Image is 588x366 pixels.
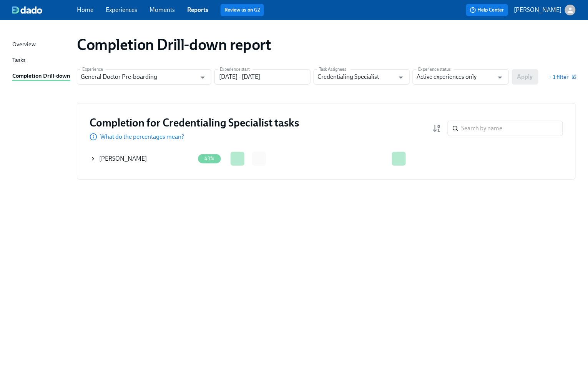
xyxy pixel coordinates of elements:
button: [PERSON_NAME] [514,5,576,15]
div: Tasks [12,56,25,65]
span: 43% [200,156,219,161]
a: Review us on G2 [224,6,260,14]
div: [PERSON_NAME] [90,151,194,166]
a: Home [77,6,93,13]
span: [PERSON_NAME] [99,155,147,162]
button: Open [494,72,506,83]
a: Tasks [12,56,71,65]
input: Search by name [462,121,563,136]
span: Help Center [470,6,504,14]
button: Open [197,72,209,83]
h3: Completion for Credentialing Specialist tasks [90,116,299,130]
svg: Completion rate (low to high) [432,124,442,133]
a: dado [12,6,77,14]
p: [PERSON_NAME] [514,6,562,14]
button: Review us on G2 [221,4,264,16]
h1: Completion Drill-down report [77,35,271,54]
a: Completion Drill-down [12,72,71,81]
div: Completion Drill-down [12,72,70,81]
button: + 1 filter [549,73,576,81]
a: Overview [12,40,71,50]
a: Experiences [106,6,137,13]
div: Overview [12,40,36,50]
button: Help Center [466,4,508,16]
a: Moments [149,6,175,13]
a: Reports [187,6,208,13]
button: Open [395,72,407,83]
p: What do the percentages mean? [100,133,184,141]
img: dado [12,6,42,14]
